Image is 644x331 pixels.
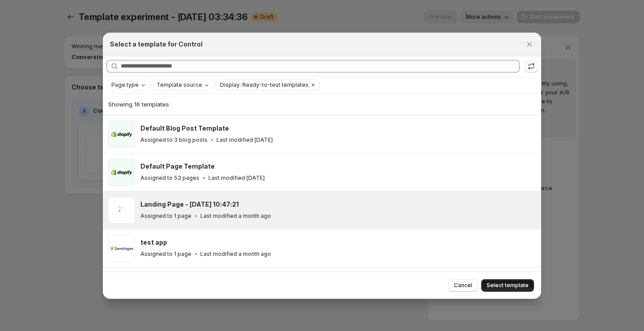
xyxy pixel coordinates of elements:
[108,121,135,148] img: Default Blog Post Template
[140,238,167,247] h3: test app
[157,81,202,89] span: Template source
[216,136,273,144] p: Last modified [DATE]
[140,162,215,171] h3: Default Page Template
[140,136,208,144] p: Assigned to 3 blog posts
[140,200,239,209] h3: Landing Page - [DATE] 10:47:21
[107,80,149,90] button: Page type
[220,81,309,89] span: Display: Ready-to-test templates
[140,124,229,133] h3: Default Blog Post Template
[111,81,139,89] span: Page type
[152,80,213,90] button: Template source
[487,282,529,289] span: Select template
[454,282,472,289] span: Cancel
[449,279,478,292] button: Cancel
[523,38,536,51] button: Close
[216,80,309,90] button: Display: Ready-to-test templates
[108,159,135,186] img: Default Page Template
[110,40,203,49] h2: Select a template for Control
[140,212,191,220] p: Assigned to 1 page
[200,250,271,258] p: Last modified a month ago
[140,250,191,258] p: Assigned to 1 page
[309,80,318,90] button: Clear
[140,174,199,182] p: Assigned to 53 pages
[208,174,265,182] p: Last modified [DATE]
[200,212,271,220] p: Last modified a month ago
[108,101,169,108] span: Showing 16 templates
[481,279,534,292] button: Select template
